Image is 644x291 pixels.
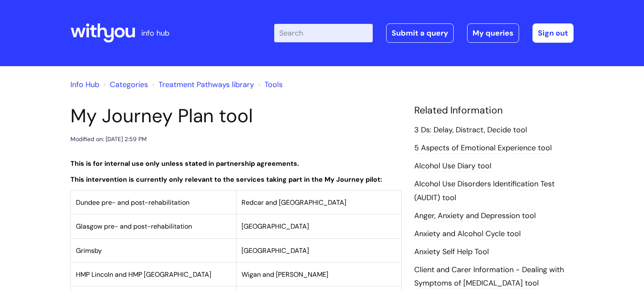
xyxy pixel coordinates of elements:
div: | - [274,23,574,43]
a: Submit a query [386,23,454,43]
a: My queries [467,23,519,43]
span: HMP Lincoln and HMP [GEOGRAPHIC_DATA] [76,270,211,279]
a: Anxiety and Alcohol Cycle tool [414,229,521,239]
a: Alcohol Use Diary tool [414,161,491,172]
strong: This intervention is currently only relevant to the services taking part in the My Journey pilot: [70,175,382,184]
a: Anxiety Self Help Tool [414,247,489,258]
a: Anger, Anxiety and Depression tool [414,211,536,221]
a: Categories [110,80,148,90]
a: 3 Ds: Delay, Distract, Decide tool [414,125,527,136]
a: Alcohol Use Disorders Identification Test (AUDIT) tool [414,179,555,203]
a: Info Hub [70,80,99,90]
li: Solution home [101,78,148,91]
span: [GEOGRAPHIC_DATA] [241,222,309,231]
a: Sign out [532,23,574,43]
span: Dundee pre- and post-rehabilitation [76,198,190,207]
strong: This is for internal use only unless stated in partnership agreements. [70,159,299,168]
h4: Related Information [414,105,574,116]
span: Grimsby [76,246,102,255]
a: 5 Aspects of Emotional Experience tool [414,143,552,154]
a: Client and Carer Information - Dealing with Symptoms of [MEDICAL_DATA] tool [414,265,564,289]
span: Redcar and [GEOGRAPHIC_DATA] [241,198,346,207]
span: [GEOGRAPHIC_DATA] [241,246,309,255]
div: Modified on: [DATE] 2:59 PM [70,134,147,144]
input: Search [274,24,373,42]
li: Tools [256,78,283,91]
li: Treatment Pathways library [150,78,254,91]
h1: My Journey Plan tool [70,105,402,127]
a: Tools [265,80,283,90]
a: Treatment Pathways library [158,80,254,90]
p: info hub [141,26,169,40]
span: Glasgow pre- and post-rehabilitation [76,222,192,231]
span: Wigan and [PERSON_NAME] [241,270,328,279]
